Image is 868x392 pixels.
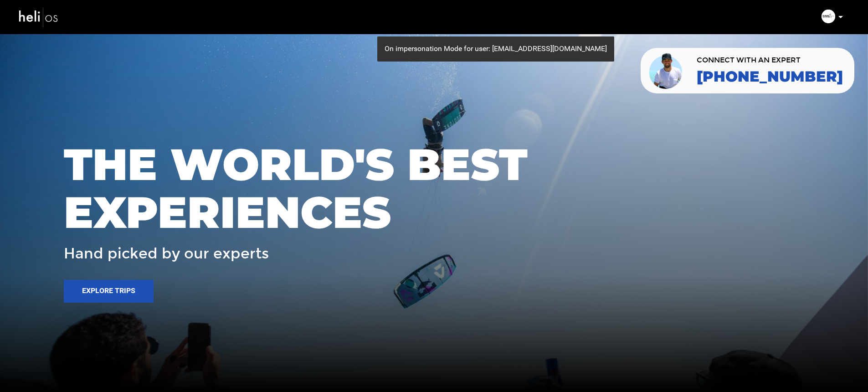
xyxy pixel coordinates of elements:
img: 2fc09df56263535bfffc428f72fcd4c8.png [822,10,835,23]
div: On impersonation Mode for user: [EMAIL_ADDRESS][DOMAIN_NAME] [377,36,614,62]
img: contact our team [647,52,685,90]
img: heli-logo [18,5,59,29]
span: CONNECT WITH AN EXPERT [697,57,843,64]
span: Hand picked by our experts [64,246,269,262]
span: THE WORLD'S BEST EXPERIENCES [64,140,804,237]
a: [PHONE_NUMBER] [697,68,843,85]
button: Explore Trips [64,280,154,303]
